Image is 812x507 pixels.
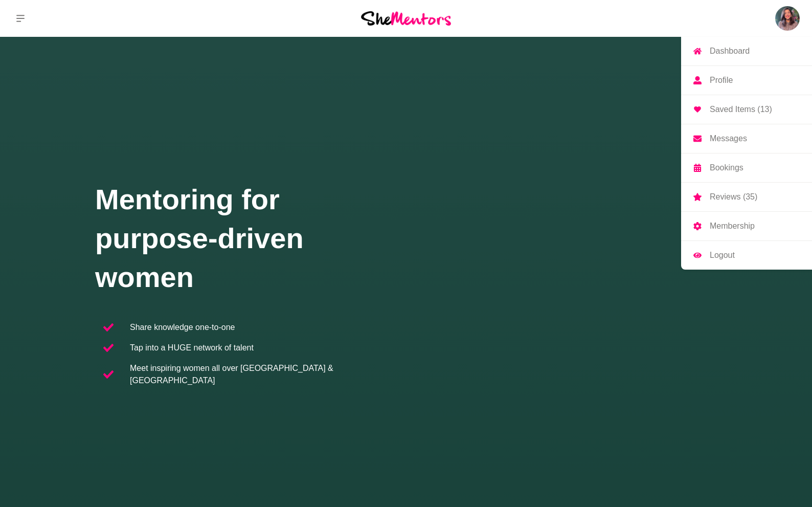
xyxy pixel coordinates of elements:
a: Saved Items (13) [681,95,812,124]
h1: Mentoring for purpose-driven women [95,180,406,297]
p: Messages [710,135,747,143]
a: Profile [681,66,812,95]
p: Membership [710,222,755,230]
p: Tap into a HUGE network of talent [130,342,254,354]
p: Saved Items (13) [710,105,772,114]
p: Reviews (35) [710,193,757,201]
a: Jill AbsolomDashboardProfileSaved Items (13)MessagesBookingsReviews (35)MembershipLogout [775,6,800,31]
p: Share knowledge one-to-one [130,321,235,334]
img: She Mentors Logo [361,11,451,25]
p: Bookings [710,164,743,172]
p: Profile [710,76,733,84]
a: Dashboard [681,37,812,65]
p: Logout [710,251,735,259]
p: Meet inspiring women all over [GEOGRAPHIC_DATA] & [GEOGRAPHIC_DATA] [130,362,398,387]
img: Jill Absolom [775,6,800,31]
p: Dashboard [710,47,750,55]
a: Bookings [681,153,812,182]
a: Messages [681,124,812,153]
a: Reviews (35) [681,183,812,211]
